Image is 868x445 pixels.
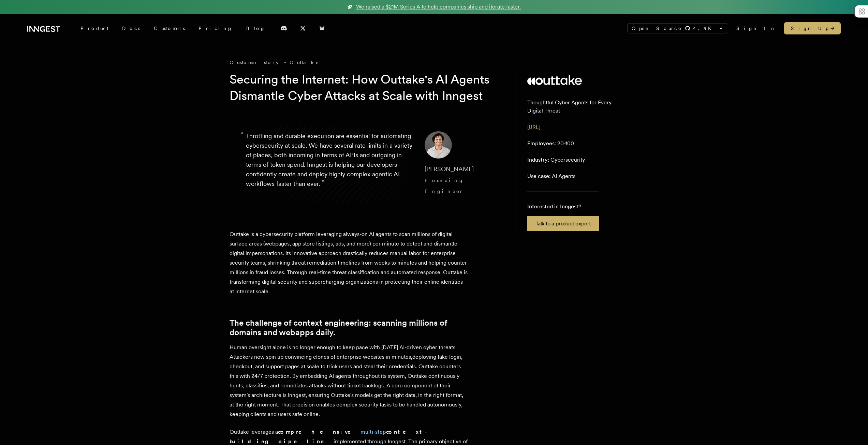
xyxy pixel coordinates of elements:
[295,23,310,34] a: X
[425,178,464,194] span: Founding Engineer
[527,203,599,211] p: Interested in Inngest?
[240,133,244,137] span: “
[425,165,474,173] span: [PERSON_NAME]
[527,216,599,231] a: Talk to a product expert
[527,99,628,115] p: Thoughtful Cyber Agents for Every Digital Threat
[276,23,291,34] a: Discord
[736,25,776,32] a: Sign In
[527,157,549,163] span: Industry:
[527,156,585,164] p: Cybersecurity
[192,22,239,34] a: Pricing
[321,178,325,188] span: ”
[239,22,272,34] a: Blog
[527,140,556,147] span: Employees:
[115,22,147,34] a: Docs
[632,25,682,32] span: Open Source
[230,429,430,445] strong: comprehensive context-building pipeline
[246,131,414,197] p: Throttling and durable execution are essential for automating cybersecurity at scale. We have sev...
[527,139,574,148] p: 20-100
[527,172,575,180] p: AI Agents
[527,124,540,130] a: [URL]
[230,343,468,419] p: Human oversight alone is no longer enough to keep pace with [DATE] AI-driven cyber threats. Attac...
[527,75,582,85] img: Outtake's logo
[230,59,502,66] div: Customer story - Outtake
[356,3,521,11] span: We raised a $21M Series A to help companies ship and iterate faster.
[230,318,468,337] a: The challenge of context engineering: scanning millions of domains and webapps daily.
[361,429,386,435] a: multi-step
[527,173,550,179] span: Use case:
[74,22,115,34] div: Product
[425,131,452,159] img: Image of Diego Escobedo
[314,23,329,34] a: Bluesky
[230,229,468,296] p: Outtake is a cybersecurity platform leveraging always-on AI agents to scan millions of digital su...
[784,22,841,34] a: Sign Up
[693,25,716,32] span: 4.9 K
[147,22,192,34] a: Customers
[230,71,491,104] h1: Securing the Internet: How Outtake's AI Agents Dismantle Cyber Attacks at Scale with Inngest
